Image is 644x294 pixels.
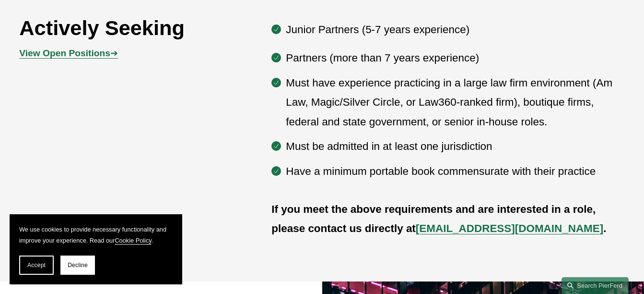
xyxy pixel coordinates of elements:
strong: . [603,222,606,234]
h2: Actively Seeking [19,15,221,41]
a: Cookie Policy [115,237,151,244]
p: Partners (more than 7 years experience) [286,49,624,68]
button: Decline [60,256,95,275]
p: Must be admitted in at least one jurisdiction [286,137,624,156]
p: Junior Partners (5-7 years experience) [286,20,624,39]
p: Have a minimum portable book commensurate with their practice [286,162,624,181]
strong: View Open Positions [19,48,110,58]
a: Search this site [562,277,629,294]
a: View Open Positions➔ [19,48,118,58]
p: We use cookies to provide necessary functionality and improve your experience. Read our . [19,224,173,246]
a: [EMAIL_ADDRESS][DOMAIN_NAME] [416,222,603,234]
span: Accept [27,262,46,269]
p: Must have experience practicing in a large law firm environment (Am Law, Magic/Silver Circle, or ... [286,73,624,132]
strong: If you meet the above requirements and are interested in a role, please contact us directly at [271,203,598,234]
span: ➔ [19,48,118,58]
button: Accept [19,256,54,275]
section: Cookie banner [10,214,182,284]
span: Decline [68,262,88,269]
